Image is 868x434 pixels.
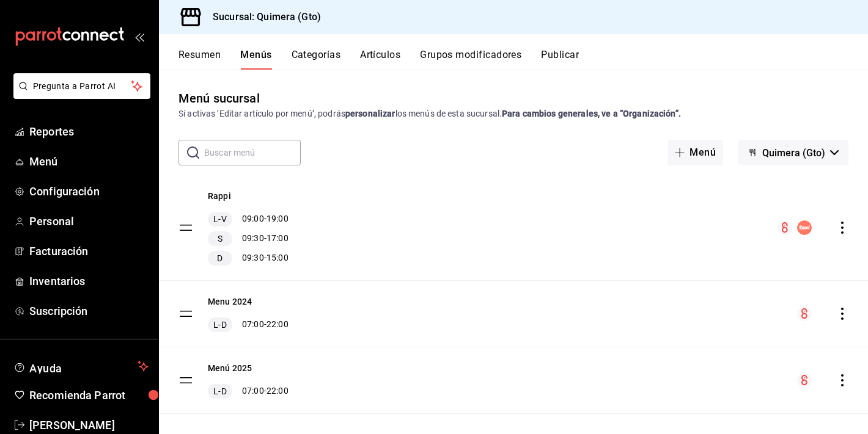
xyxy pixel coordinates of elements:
[208,362,252,374] button: Menú 2025
[360,49,400,70] button: Artículos
[668,140,723,165] button: Menú
[203,10,321,24] h3: Sucursal: Quimera (Gto)
[178,49,221,70] button: Resumen
[29,359,133,374] span: Ayuda
[762,147,825,159] span: Quimera (Gto)
[178,220,193,235] button: drag
[33,80,131,93] span: Pregunta a Parrot AI
[215,233,225,245] span: S
[29,417,149,433] span: [PERSON_NAME]
[9,89,150,101] a: Pregunta a Parrot AI
[215,252,225,264] span: D
[240,49,271,70] button: Menús
[29,243,149,259] span: Facturación
[178,49,868,70] div: navigation tabs
[29,273,149,289] span: Inventarios
[178,373,193,388] button: drag
[178,306,193,321] button: drag
[29,153,149,170] span: Menú
[836,222,848,234] button: actions
[345,109,395,118] strong: personalizar
[208,231,289,246] div: 09:30 - 17:00
[502,109,681,118] strong: Para cambios generales, ve a “Organización”.
[208,251,289,266] div: 09:30 - 15:00
[738,140,848,165] button: Quimera (Gto)
[208,190,231,202] button: Rappi
[204,140,301,165] input: Buscar menú
[208,295,252,308] button: Menu 2024
[211,385,229,397] span: L-D
[178,107,848,120] div: Si activas ‘Editar artículo por menú’, podrás los menús de esta sucursal.
[208,317,289,332] div: 07:00 - 22:00
[13,73,150,99] button: Pregunta a Parrot AI
[29,387,149,403] span: Recomienda Parrot
[836,308,848,320] button: actions
[211,319,229,331] span: L-D
[292,49,341,70] button: Categorías
[134,32,144,42] button: open_drawer_menu
[211,213,229,225] span: L-V
[159,175,868,414] table: menu-maker-table
[29,213,149,230] span: Personal
[178,89,260,107] div: Menú sucursal
[29,123,149,140] span: Reportes
[29,303,149,319] span: Suscripción
[208,384,289,399] div: 07:00 - 22:00
[29,183,149,200] span: Configuración
[541,49,579,70] button: Publicar
[420,49,521,70] button: Grupos modificadores
[208,212,289,226] div: 09:00 - 19:00
[836,374,848,386] button: actions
